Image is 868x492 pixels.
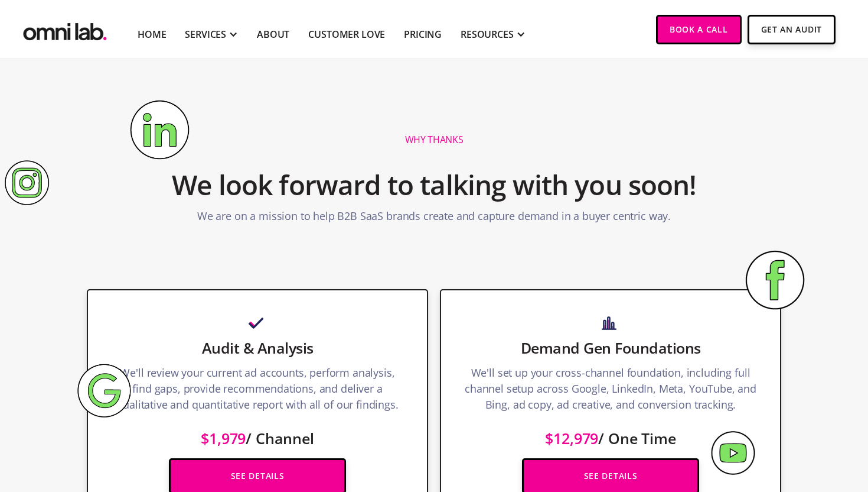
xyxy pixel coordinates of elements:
h2: We look forward to talking with you soon! [172,161,696,209]
p: We'll review your current ad accounts, perform analysis, find gaps, provide recommendations, and ... [112,365,403,419]
h3: Demand Gen Foundations [465,338,756,358]
div: SERVICES [185,27,226,41]
h3: Audit & Analysis [112,338,403,358]
p: We'll set up your cross-channel foundation, including full channel setup across Google, LinkedIn,... [465,365,756,419]
p: / One Time [465,419,756,446]
h1: Why Thanks [405,134,464,146]
a: Get An Audit [748,15,836,44]
a: Home [138,27,166,41]
a: Pricing [404,27,442,41]
iframe: Chat Widget [655,355,868,492]
a: home [21,15,109,44]
p: We are on a mission to help B2B SaaS brands create and capture demand in a buyer centric way. [197,208,671,230]
div: RESOURCES [461,27,514,41]
span: $12,979 [545,428,598,448]
a: About [257,27,289,41]
span: $1,979 [201,428,246,448]
p: / Channel [112,419,403,446]
a: Customer Love [308,27,385,41]
a: Book a Call [656,15,742,44]
img: Omni Lab: B2B SaaS Demand Generation Agency [21,15,109,44]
